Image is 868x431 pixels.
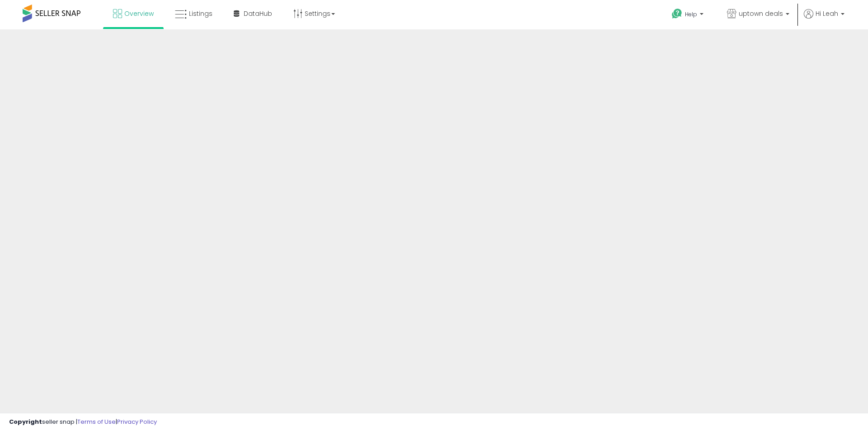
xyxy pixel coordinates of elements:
[124,9,154,18] span: Overview
[244,9,272,18] span: DataHub
[816,9,838,18] span: Hi Leah
[671,8,683,19] i: Get Help
[804,9,844,29] a: Hi Leah
[189,9,212,18] span: Listings
[665,1,712,29] a: Help
[685,10,697,18] span: Help
[739,9,783,18] span: uptown deals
